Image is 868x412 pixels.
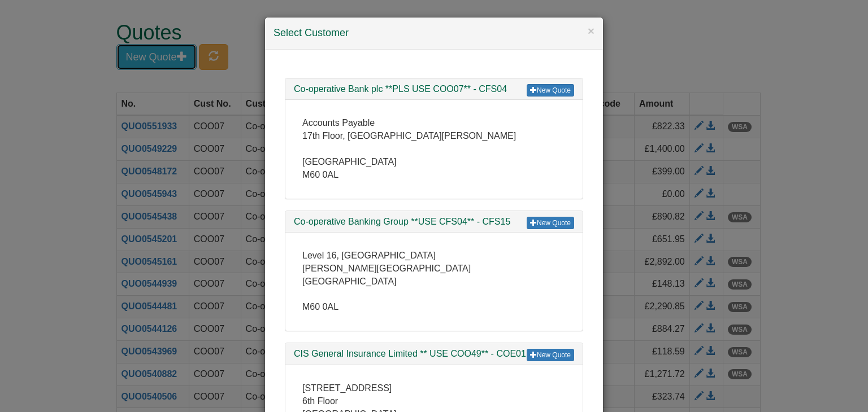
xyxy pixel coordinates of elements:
[302,251,436,260] span: Level 16, [GEOGRAPHIC_DATA]
[294,349,574,359] h3: CIS General Insurance Limited ** USE COO49** - COE01
[302,396,338,406] span: 6th Floor
[588,25,594,37] button: ×
[302,118,375,128] span: Accounts Payable
[302,170,338,179] span: M60 0AL
[294,217,574,227] h3: Co-operative Banking Group **USE CFS04** - CFS15
[527,217,574,229] a: New Quote
[302,277,397,286] span: [GEOGRAPHIC_DATA]
[302,383,392,393] span: [STREET_ADDRESS]
[302,131,516,141] span: 17th Floor, [GEOGRAPHIC_DATA][PERSON_NAME]
[302,157,397,166] span: [GEOGRAPHIC_DATA]
[302,302,338,312] span: M60 0AL
[527,349,574,361] a: New Quote
[527,84,574,97] a: New Quote
[302,264,471,273] span: [PERSON_NAME][GEOGRAPHIC_DATA]
[294,84,574,94] h3: Co-operative Bank plc **PLS USE COO07** - CFS04
[274,26,594,41] h4: Select Customer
